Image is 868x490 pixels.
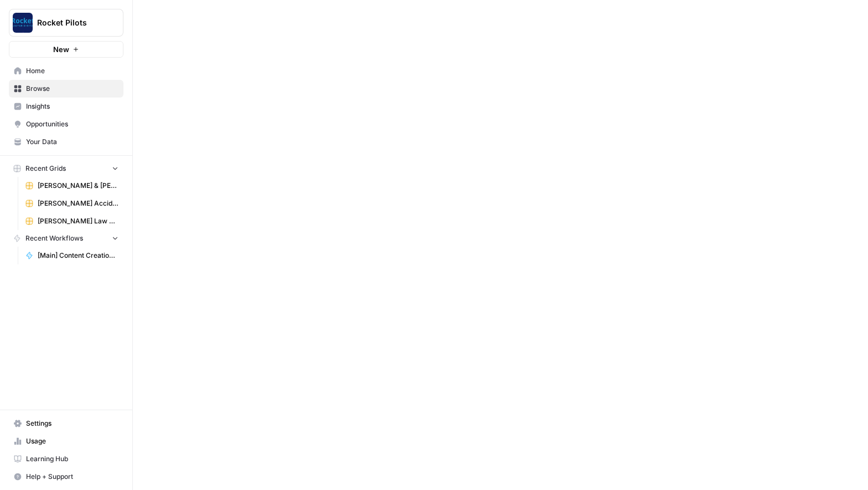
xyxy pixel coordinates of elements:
span: Settings [26,418,118,428]
span: [Main] Content Creation Article [38,251,118,261]
a: Home [9,62,123,80]
span: [PERSON_NAME] Law Personal Injury & Car Accident Lawyers [38,216,118,226]
span: Your Data [26,137,118,147]
span: Home [26,66,118,76]
span: [PERSON_NAME] & [PERSON_NAME] [US_STATE] Car Accident Lawyers [38,181,118,191]
a: Your Data [9,133,123,151]
button: Recent Workflows [9,230,123,247]
button: Recent Grids [9,160,123,177]
button: Workspace: Rocket Pilots [9,9,123,37]
span: Help + Support [26,472,118,482]
span: New [53,44,69,55]
a: [PERSON_NAME] & [PERSON_NAME] [US_STATE] Car Accident Lawyers [20,177,123,195]
button: New [9,41,123,58]
span: Recent Workflows [25,233,83,243]
span: [PERSON_NAME] Accident Attorneys [38,198,118,208]
a: Usage [9,432,123,450]
a: [PERSON_NAME] Accident Attorneys [20,195,123,212]
span: Opportunities [26,119,118,129]
a: Learning Hub [9,450,123,468]
a: Settings [9,415,123,432]
a: Opportunities [9,115,123,133]
a: Browse [9,80,123,98]
a: [PERSON_NAME] Law Personal Injury & Car Accident Lawyers [20,212,123,230]
span: Usage [26,436,118,446]
a: Insights [9,98,123,115]
span: Browse [26,84,118,94]
a: [Main] Content Creation Article [20,247,123,264]
img: Rocket Pilots Logo [13,13,33,33]
span: Recent Grids [25,164,66,173]
span: Rocket Pilots [37,17,104,28]
span: Insights [26,101,118,111]
button: Help + Support [9,468,123,486]
span: Learning Hub [26,454,118,464]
